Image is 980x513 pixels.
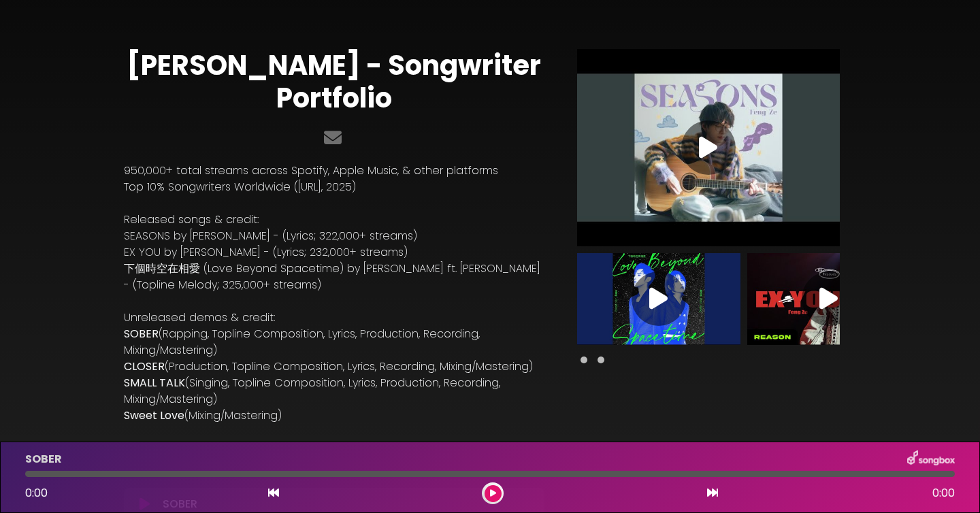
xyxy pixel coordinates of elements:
[124,359,544,375] p: (Production, Topline Composition, Lyrics, Recording, Mixing/Mastering)
[124,49,544,114] h1: [PERSON_NAME] - Songwriter Portfolio
[747,253,911,345] img: Video Thumbnail
[124,326,159,342] strong: SOBER
[932,485,955,501] span: 0:00
[124,408,544,424] p: (Mixing/Mastering)
[577,253,740,345] img: Video Thumbnail
[124,408,184,423] strong: Sweet Love
[124,212,544,228] p: Released songs & credit:
[124,375,185,391] strong: SMALL TALK
[25,485,48,501] span: 0:00
[124,375,544,408] p: (Singing, Topline Composition, Lyrics, Production, Recording, Mixing/Mastering)
[124,261,544,293] p: 下個時空在相愛 (Love Beyond Spacetime) by [PERSON_NAME] ft. [PERSON_NAME] - (Topline Melody; 325,000+ st...
[124,228,544,244] p: SEASONS by [PERSON_NAME] - (Lyrics; 322,000+ streams)
[577,49,840,246] img: Video Thumbnail
[25,451,62,467] p: SOBER
[124,359,165,374] strong: CLOSER
[907,450,955,468] img: songbox-logo-white.png
[124,163,544,179] p: 950,000+ total streams across Spotify, Apple Music, & other platforms
[124,179,544,195] p: Top 10% Songwriters Worldwide ([URL], 2025)
[124,244,544,261] p: EX YOU by [PERSON_NAME] - (Lyrics; 232,000+ streams)
[124,310,544,326] p: Unreleased demos & credit:
[124,326,544,359] p: (Rapping, Topline Composition, Lyrics, Production, Recording, Mixing/Mastering)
